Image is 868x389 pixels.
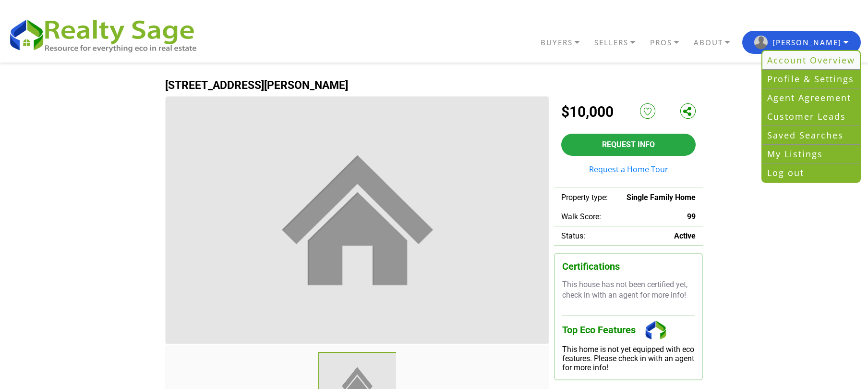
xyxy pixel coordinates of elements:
a: Agent Agreement [762,88,860,107]
span: Property type: [561,193,608,202]
span: Single Family Home [627,193,696,202]
a: Account Overview [762,51,860,70]
button: Request Info [561,134,696,156]
a: BUYERS [538,34,592,51]
h1: [STREET_ADDRESS][PERSON_NAME] [165,79,703,91]
img: REALTY SAGE [7,15,206,54]
p: This house has not been certified yet, check in with an agent for more info! [562,279,695,301]
a: Customer Leads [762,107,860,126]
h2: $10,000 [561,103,614,120]
a: My Listings [762,145,860,163]
span: Active [674,231,696,240]
a: Profile & Settings [762,70,860,88]
a: Saved Searches [762,126,860,145]
h3: Top Eco Features [562,315,695,345]
h3: Certifications [562,261,695,272]
span: Status: [561,231,585,240]
div: This home is not yet equipped with eco features. Please check in with an agent for more info! [562,345,695,372]
button: RS user logo [PERSON_NAME] [742,31,861,54]
a: Request a Home Tour [561,165,696,173]
span: 99 [687,212,696,221]
a: Log out [762,163,860,182]
a: SELLERS [592,34,648,51]
a: ABOUT [691,34,742,51]
img: RS user logo [754,36,768,49]
a: PROS [648,34,691,51]
span: Walk Score: [561,212,601,221]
